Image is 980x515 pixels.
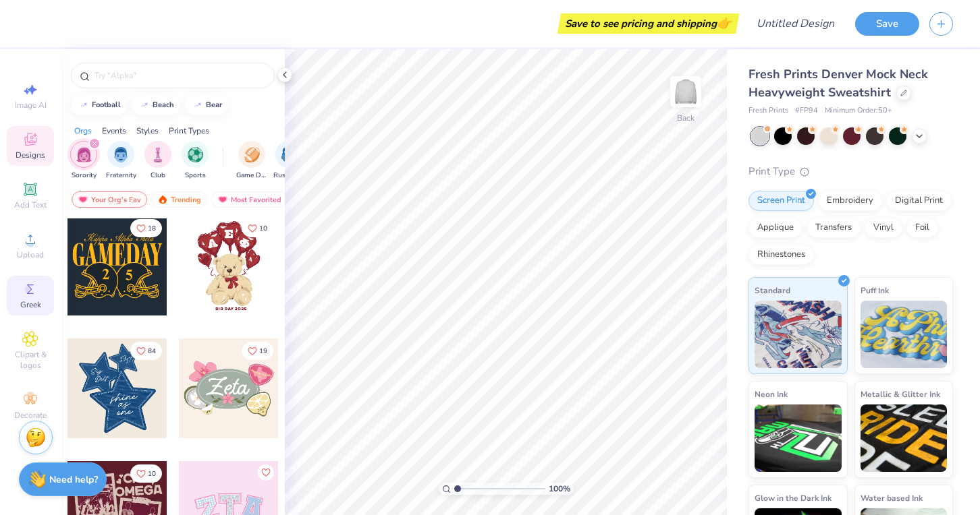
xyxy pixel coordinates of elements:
span: Fresh Prints Denver Mock Neck Heavyweight Sweatshirt [748,66,928,100]
span: # FP94 [795,105,818,117]
div: Most Favorited [211,191,288,208]
div: Print Type [748,164,953,179]
button: filter button [70,141,97,181]
button: Like [242,219,273,237]
span: Club [151,171,165,181]
div: Foil [906,218,938,238]
div: Screen Print [748,191,814,211]
div: Rhinestones [748,245,814,265]
button: Like [130,219,162,237]
input: Try "Alpha" [93,69,266,82]
div: Digital Print [886,191,952,211]
img: Standard [755,301,842,368]
span: Designs [16,150,45,160]
img: Sorority Image [76,147,92,162]
img: trend_line.gif [139,101,150,109]
span: Greek [20,299,41,310]
span: 👉 [717,15,732,31]
span: Metallic & Glitter Ink [861,387,940,401]
strong: Need help? [49,473,98,486]
img: Fraternity Image [113,147,128,162]
input: Untitled Design [746,10,845,37]
span: Neon Ink [755,387,788,401]
span: Game Day [236,171,267,181]
button: filter button [273,141,304,181]
span: Decorate [14,410,47,421]
div: Trending [151,191,207,208]
div: filter for Sports [182,141,209,181]
div: Styles [136,125,159,137]
img: Club Image [151,147,165,162]
img: Rush & Bid Image [281,147,297,162]
button: Like [242,342,273,360]
img: Game Day Image [244,147,260,162]
span: Sorority [72,171,97,181]
button: bear [185,95,228,115]
div: Transfers [807,218,861,238]
span: Add Text [14,200,47,210]
button: Like [130,342,162,360]
img: most_fav.gif [78,195,88,204]
div: filter for Game Day [236,141,267,181]
span: Puff Ink [861,283,889,297]
span: 84 [148,348,156,355]
img: most_fav.gif [217,195,228,204]
div: filter for Sorority [70,141,97,181]
img: Sports Image [188,147,203,162]
div: filter for Club [144,141,171,181]
span: Upload [17,249,44,260]
img: trend_line.gif [78,101,89,109]
button: beach [132,95,180,115]
button: Like [130,464,162,483]
span: Image AI [15,100,47,111]
div: bear [206,101,222,109]
button: Save [855,12,919,36]
div: Embroidery [818,191,882,211]
span: Clipart & logos [7,349,54,371]
img: Neon Ink [755,404,842,472]
img: Puff Ink [861,301,948,368]
span: Minimum Order: 50 + [825,105,892,117]
span: Glow in the Dark Ink [755,491,832,505]
img: Back [672,78,699,105]
div: Your Org's Fav [72,191,147,208]
div: Orgs [74,125,92,137]
span: 10 [259,225,267,232]
button: Like [258,464,274,481]
div: Print Types [169,125,209,137]
img: trend_line.gif [192,101,203,109]
button: filter button [182,141,209,181]
button: filter button [106,141,136,181]
span: Rush & Bid [273,171,304,181]
span: Fresh Prints [748,105,788,117]
div: Vinyl [865,218,902,238]
div: Back [677,112,695,124]
div: beach [153,101,174,109]
img: trending.gif [157,195,168,204]
span: 10 [148,471,156,477]
div: Save to see pricing and shipping [561,13,736,34]
span: Standard [755,283,790,297]
div: filter for Fraternity [106,141,136,181]
span: 19 [259,348,267,355]
span: Fraternity [106,171,136,181]
span: 100 % [549,483,570,495]
img: Metallic & Glitter Ink [861,404,948,472]
button: filter button [236,141,267,181]
div: football [92,101,121,109]
span: 18 [148,225,156,232]
div: Events [102,125,126,137]
span: Water based Ink [861,491,923,505]
div: Applique [748,218,802,238]
span: Sports [185,171,206,181]
button: football [71,95,127,115]
div: filter for Rush & Bid [273,141,304,181]
button: filter button [144,141,171,181]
